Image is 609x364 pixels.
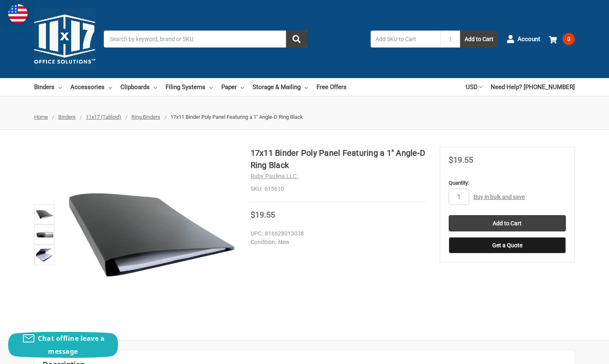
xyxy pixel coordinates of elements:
dd: 816628013038 [251,229,423,238]
span: Account [517,35,540,44]
img: duty and tax information for United States [8,4,28,24]
a: Need Help? [PHONE_NUMBER] [491,78,575,96]
a: Storage & Mailing [253,78,308,96]
button: Chat offline leave a message [8,332,118,358]
iframe: Google Customer Reviews [542,342,609,364]
a: 0 [549,28,575,50]
a: 11x17 (Tabloid) [86,114,121,120]
button: Get a Quote [449,237,566,253]
dd: 615610 [251,185,426,193]
dd: New [251,238,423,246]
button: Add to Cart [460,31,498,48]
img: 17x11 Binder Poly Panel Featuring a 1" Angle-D Ring Black [35,205,53,223]
img: 17x11 Binder Poly Panel Featuring a 1" Angle-D Ring Black [35,226,53,244]
span: $19.55 [449,155,473,165]
a: Paper [221,78,244,96]
span: $19.55 [251,210,275,220]
a: Binders [58,114,76,120]
img: 17”x11” Poly Binders (615610) [35,246,53,264]
dt: SKU: [251,185,262,193]
input: Search by keyword, brand or SKU [104,31,307,48]
a: Account [506,28,540,50]
img: 17x11 Binder Poly Panel Featuring a 1" Angle-D Ring Black [61,147,237,323]
a: Free Offers [317,78,347,96]
img: 11x17.com [34,9,95,70]
span: 0 [563,33,575,45]
input: Add SKU to Cart [371,31,441,48]
span: 17x11 Binder Poly Panel Featuring a 1" Angle-D Ring Black [170,114,303,120]
input: Add to Cart [449,215,566,231]
a: USD [466,78,482,96]
a: Home [34,114,48,120]
dt: Condition: [251,238,276,246]
a: Clipboards [120,78,157,96]
a: Ring Binders [131,114,160,120]
a: Binders [34,78,62,96]
dt: UPC: [251,229,263,238]
a: Buy in bulk and save [474,194,525,200]
label: Quantity: [449,179,566,187]
h1: 17x11 Binder Poly Panel Featuring a 1" Angle-D Ring Black [251,147,426,171]
span: Chat offline leave a message [38,334,105,356]
a: Accessories [70,78,112,96]
a: Filing Systems [166,78,213,96]
a: Ruby Paulina LLC. [251,173,299,179]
